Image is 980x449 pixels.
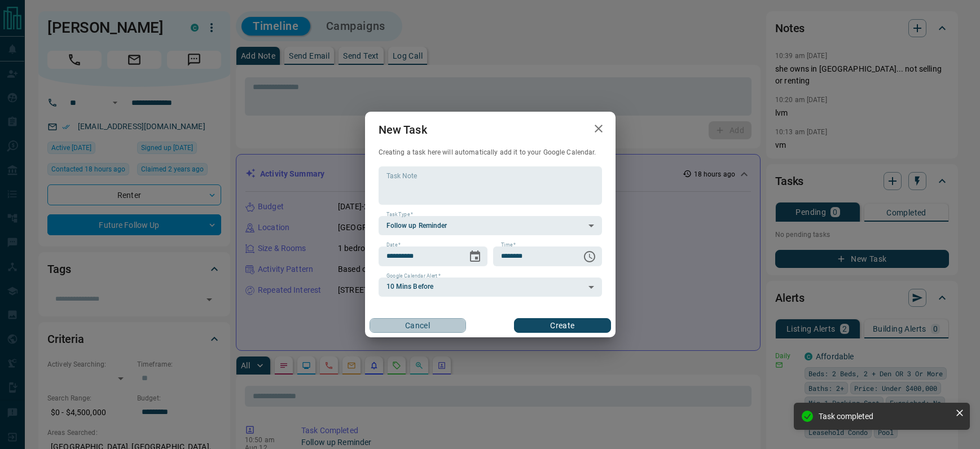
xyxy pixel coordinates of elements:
[386,272,441,280] label: Google Calendar Alert
[379,148,602,157] p: Creating a task here will automatically add it to your Google Calendar.
[365,112,441,148] h2: New Task
[379,278,602,297] div: 10 Mins Before
[386,211,413,218] label: Task Type
[370,318,466,333] button: Cancel
[819,412,951,421] div: Task completed
[379,216,602,235] div: Follow up Reminder
[501,241,516,249] label: Time
[514,318,610,333] button: Create
[578,245,601,268] button: Choose time, selected time is 6:00 AM
[464,245,486,268] button: Choose date, selected date is Aug 13, 2025
[386,241,401,249] label: Date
